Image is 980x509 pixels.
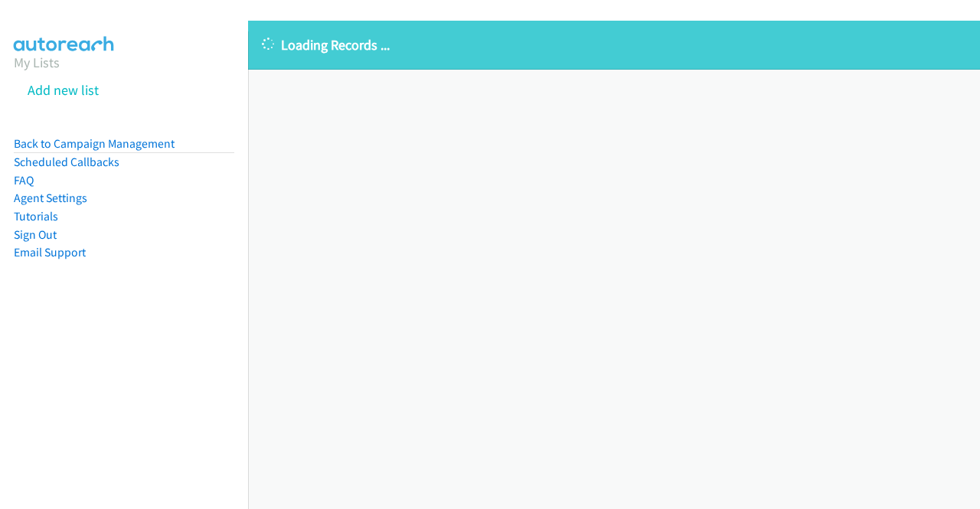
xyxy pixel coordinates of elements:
a: Scheduled Callbacks [14,155,119,169]
a: Agent Settings [14,191,87,205]
a: Tutorials [14,209,58,224]
a: My Lists [14,54,60,71]
a: Add new list [28,81,99,99]
a: Email Support [14,245,86,259]
a: Back to Campaign Management [14,136,175,151]
p: Loading Records ... [262,34,966,55]
a: FAQ [14,173,34,188]
a: Sign Out [14,227,57,242]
